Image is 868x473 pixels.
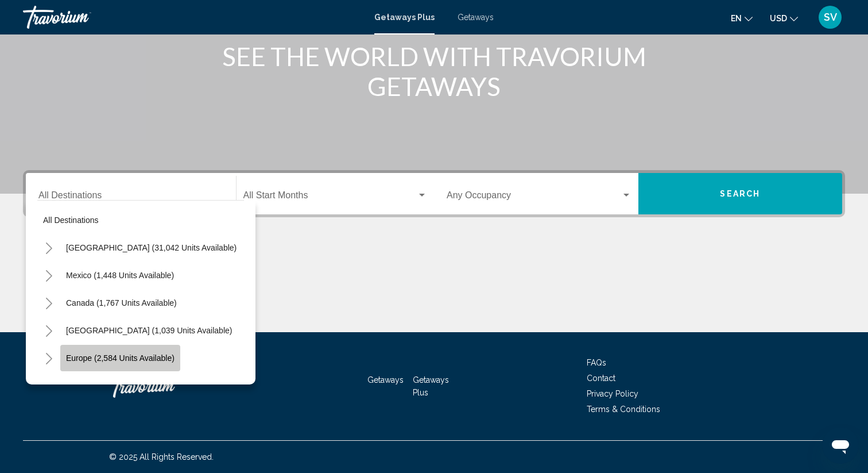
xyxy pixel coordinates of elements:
[822,427,859,464] iframe: Button to launch messaging window
[587,389,638,398] a: Privacy Policy
[60,234,242,261] button: [GEOGRAPHIC_DATA] (31,042 units available)
[37,291,60,314] button: Toggle Canada (1,767 units available)
[37,207,244,233] button: All destinations
[60,262,180,289] button: Mexico (1,448 units available)
[66,271,174,280] span: Mexico (1,448 units available)
[60,345,180,371] button: Europe (2,584 units available)
[109,452,214,462] span: © 2025 All Rights Reserved.
[413,375,449,397] a: Getaways Plus
[367,375,404,384] a: Getaways
[219,41,649,101] h1: SEE THE WORLD WITH TRAVORIUM GETAWAYS
[638,173,843,214] button: Search
[587,374,615,383] a: Contact
[66,353,175,363] span: Europe (2,584 units available)
[37,374,60,397] button: Toggle Australia (218 units available)
[587,405,660,414] a: Terms & Conditions
[43,216,99,225] span: All destinations
[37,264,60,287] button: Toggle Mexico (1,448 units available)
[731,10,753,26] button: Change language
[458,13,494,22] a: Getaways
[37,347,60,370] button: Toggle Europe (2,584 units available)
[23,6,363,29] a: Travorium
[26,173,842,214] div: Search widget
[60,372,231,399] button: [GEOGRAPHIC_DATA] (218 units available)
[587,358,606,367] a: FAQs
[37,319,60,342] button: Toggle Caribbean & Atlantic Islands (1,039 units available)
[66,298,177,307] span: Canada (1,767 units available)
[37,236,60,259] button: Toggle United States (31,042 units available)
[770,10,798,26] button: Change currency
[109,369,224,403] a: Travorium
[374,13,435,22] a: Getaways Plus
[815,5,845,29] button: User Menu
[731,14,742,23] span: en
[60,317,238,344] button: [GEOGRAPHIC_DATA] (1,039 units available)
[60,290,183,316] button: Canada (1,767 units available)
[720,190,760,199] span: Search
[66,326,232,335] span: [GEOGRAPHIC_DATA] (1,039 units available)
[66,243,237,252] span: [GEOGRAPHIC_DATA] (31,042 units available)
[824,11,837,23] span: SV
[770,14,787,23] span: USD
